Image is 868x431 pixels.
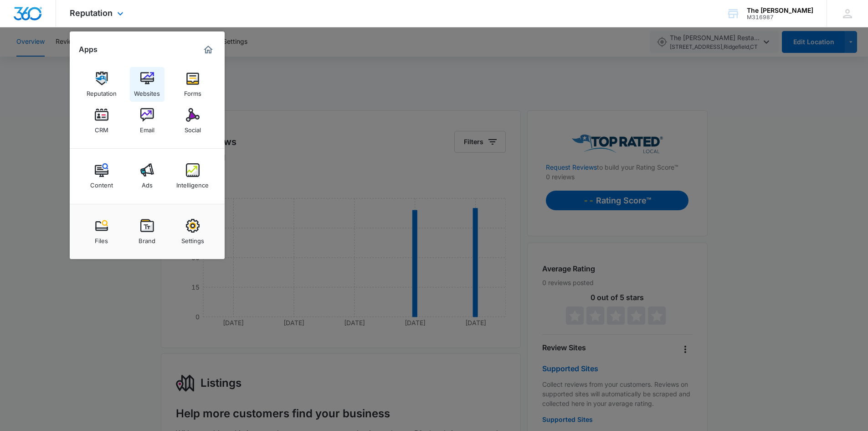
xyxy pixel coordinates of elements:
[175,159,210,193] a: Intelligence
[130,159,164,193] a: Ads
[747,14,813,21] div: account id
[84,67,119,102] a: Reputation
[79,45,98,54] h2: Apps
[70,8,113,18] span: Reputation
[130,214,164,249] a: Brand
[84,159,119,193] a: Content
[84,214,119,249] a: Files
[134,85,160,97] div: Websites
[130,67,164,102] a: Websites
[201,42,216,57] a: Marketing 360® Dashboard
[90,177,113,189] div: Content
[130,104,164,138] a: Email
[176,177,209,189] div: Intelligence
[175,104,210,138] a: Social
[184,85,201,97] div: Forms
[87,85,117,97] div: Reputation
[747,7,813,14] div: account name
[84,104,119,138] a: CRM
[95,122,108,134] div: CRM
[142,177,153,189] div: Ads
[181,233,204,244] div: Settings
[185,122,201,134] div: Social
[139,233,155,244] div: Brand
[175,67,210,102] a: Forms
[140,122,154,134] div: Email
[95,233,108,244] div: Files
[175,214,210,249] a: Settings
